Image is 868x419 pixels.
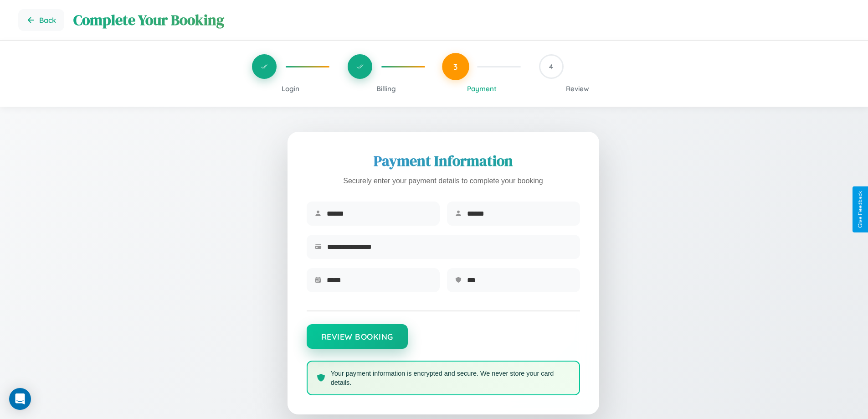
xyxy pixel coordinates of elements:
[566,84,589,93] span: Review
[18,9,64,31] button: Go back
[307,175,580,188] p: Securely enter your payment details to complete your booking
[467,84,497,93] span: Payment
[376,84,396,93] span: Billing
[307,151,580,171] h2: Payment Information
[307,324,408,349] button: Review Booking
[282,84,299,93] span: Login
[549,62,553,71] span: 4
[9,388,31,410] div: Open Intercom Messenger
[331,369,570,387] p: Your payment information is encrypted and secure. We never store your card details.
[453,62,458,72] span: 3
[73,10,850,30] h1: Complete Your Booking
[857,191,863,228] div: Give Feedback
